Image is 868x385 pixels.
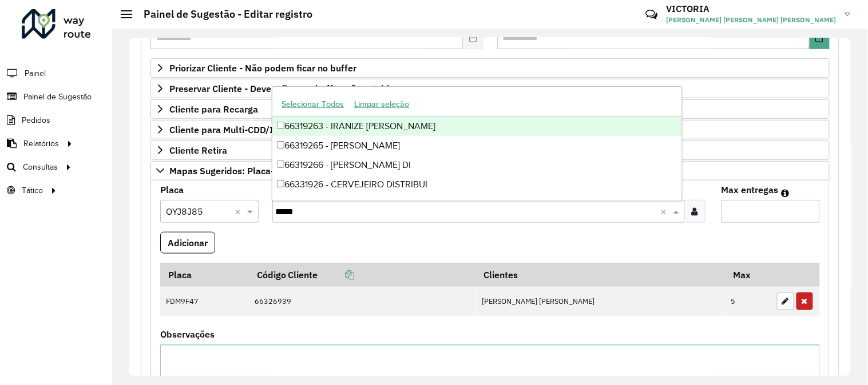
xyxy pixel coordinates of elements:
span: Cliente Retira [169,146,227,155]
div: 66331926 - CERVEJEIRO DISTRIBUI [272,175,681,194]
span: Tático [22,185,43,196]
span: [PERSON_NAME] [PERSON_NAME] [PERSON_NAME] [667,15,837,25]
span: Priorizar Cliente - Não podem ficar no buffer [169,63,356,73]
span: Mapas Sugeridos: Placa-Cliente [169,166,304,175]
td: [PERSON_NAME] [PERSON_NAME] [476,287,726,316]
th: Clientes [476,263,726,287]
td: FDM9F47 [160,287,249,316]
span: Cliente para Recarga [169,105,258,114]
button: Limpar seleção [349,95,414,113]
a: Contato Rápido [639,2,664,27]
button: Selecionar Todos [276,95,349,113]
div: 66319266 - [PERSON_NAME] DI [272,155,681,175]
th: Max [726,263,771,287]
button: Adicionar [160,232,215,254]
span: Clear all [661,204,671,218]
ng-dropdown-panel: Options list [272,86,682,201]
a: Preservar Cliente - Devem ficar no buffer, não roteirizar [150,79,830,98]
a: Mapas Sugeridos: Placa-Cliente [150,161,830,181]
h2: Painel de Sugestão - Editar registro [132,8,312,21]
td: 66326939 [249,287,476,316]
th: Placa [160,263,249,287]
span: Clear all [235,204,244,218]
label: Max entregas [722,183,779,196]
a: Priorizar Cliente - Não podem ficar no buffer [150,58,830,78]
span: Preservar Cliente - Devem ficar no buffer, não roteirizar [169,84,402,93]
span: Consultas [23,161,58,173]
span: Painel [25,67,46,79]
span: Pedidos [22,114,50,126]
h3: VICTORIA [667,3,837,14]
label: Observações [160,327,215,341]
div: 66319263 - IRANIZE [PERSON_NAME] [272,117,681,136]
div: 66319265 - [PERSON_NAME] [272,136,681,155]
span: Relatórios [23,138,59,150]
span: Cliente para Multi-CDD/Internalização [169,125,331,134]
span: Painel de Sugestão [23,91,92,103]
th: Código Cliente [249,263,476,287]
a: Cliente para Recarga [150,99,830,119]
a: Copiar [318,269,355,280]
button: Choose Date [810,26,830,49]
a: Cliente Retira [150,141,830,160]
a: Cliente para Multi-CDD/Internalização [150,120,830,139]
label: Placa [160,183,184,196]
em: Máximo de clientes que serão colocados na mesma rota com os clientes informados [782,189,790,198]
td: 5 [726,287,771,316]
